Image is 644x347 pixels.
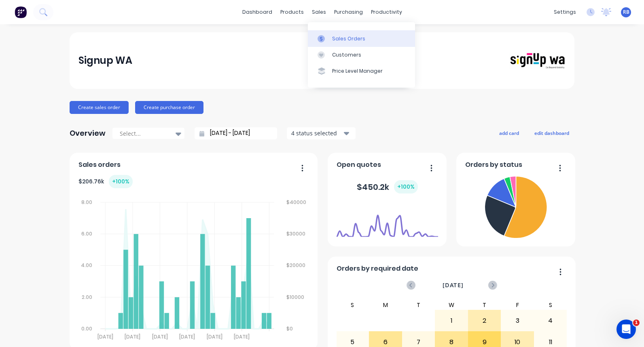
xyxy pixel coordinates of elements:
div: 3 [501,311,534,331]
img: Signup WA [509,52,566,69]
tspan: $0 [287,325,293,332]
div: Customers [332,51,361,59]
div: M [369,300,402,310]
div: Overview [70,125,106,141]
div: 1 [435,311,468,331]
div: Signup WA [78,53,132,69]
div: Sales Orders [332,35,365,42]
div: 4 status selected [291,129,342,137]
tspan: [DATE] [152,333,168,340]
div: T [402,300,435,310]
tspan: $10000 [287,294,305,301]
tspan: [DATE] [207,333,222,340]
tspan: [DATE] [179,333,195,340]
div: Price Level Manager [332,67,383,75]
span: Open quotes [337,160,381,170]
div: + 100 % [394,180,418,193]
tspan: [DATE] [234,333,250,340]
div: productivity [367,6,406,18]
div: products [276,6,308,18]
span: RB [623,8,629,16]
span: Orders by status [465,160,522,170]
button: 4 status selected [287,127,356,139]
tspan: [DATE] [97,333,113,340]
div: purchasing [330,6,367,18]
a: Sales Orders [308,30,415,46]
tspan: 0.00 [81,325,92,332]
img: Factory [15,6,27,18]
tspan: 6.00 [81,230,92,237]
div: S [336,300,369,310]
a: Customers [308,47,415,63]
button: Create sales order [70,101,129,114]
div: F [501,300,534,310]
tspan: 8.00 [81,199,92,206]
tspan: $20000 [287,262,306,269]
div: $ 450.2k [357,180,418,193]
div: 2 [468,311,501,331]
button: Create purchase order [135,101,203,114]
span: 1 [633,320,640,326]
a: dashboard [238,6,276,18]
tspan: [DATE] [125,333,140,340]
div: $ 206.76k [78,175,133,188]
span: [DATE] [443,281,464,290]
tspan: $40000 [287,199,307,206]
div: + 100 % [109,175,133,188]
iframe: Intercom live chat [616,320,636,339]
div: W [435,300,468,310]
div: sales [308,6,330,18]
div: T [468,300,501,310]
a: Price Level Manager [308,63,415,79]
div: settings [550,6,580,18]
tspan: $30000 [287,230,306,237]
tspan: 4.00 [81,262,92,269]
div: 4 [534,311,567,331]
tspan: 2.00 [82,294,92,301]
span: Sales orders [78,160,121,170]
button: edit dashboard [529,128,574,138]
button: add card [494,128,524,138]
div: S [534,300,567,310]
